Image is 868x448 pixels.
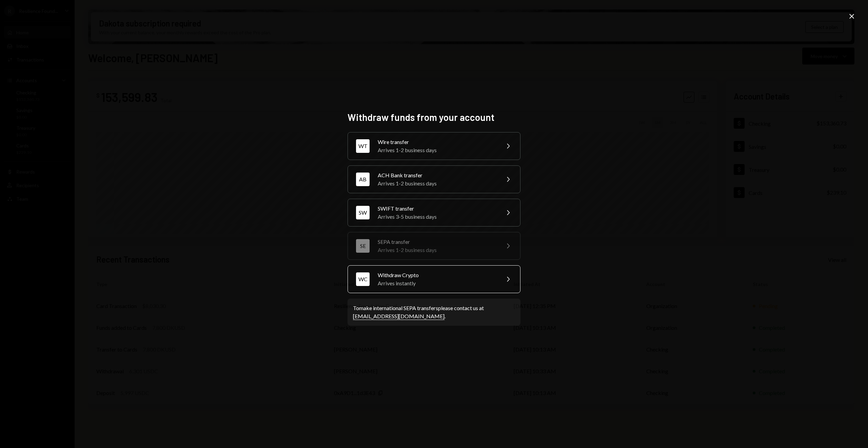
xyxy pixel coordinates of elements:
[348,111,520,124] h2: Withdraw funds from your account
[378,179,496,187] div: Arrives 1-2 business days
[378,279,496,287] div: Arrives instantly
[356,272,370,286] div: WC
[378,171,496,179] div: ACH Bank transfer
[348,165,520,193] button: ABACH Bank transferArrives 1-2 business days
[356,239,370,253] div: SE
[378,238,496,246] div: SEPA transfer
[378,204,496,213] div: SWIFT transfer
[353,313,445,320] a: [EMAIL_ADDRESS][DOMAIN_NAME]
[348,199,520,227] button: SWSWIFT transferArrives 3-5 business days
[348,265,520,293] button: WCWithdraw CryptoArrives instantly
[348,232,520,260] button: SESEPA transferArrives 1-2 business days
[378,246,496,254] div: Arrives 1-2 business days
[378,213,496,221] div: Arrives 3-5 business days
[353,304,515,320] div: To make international SEPA transfers please contact us at .
[378,271,496,279] div: Withdraw Crypto
[356,206,370,219] div: SW
[348,132,520,160] button: WTWire transferArrives 1-2 business days
[378,138,496,146] div: Wire transfer
[356,173,370,186] div: AB
[356,139,370,153] div: WT
[378,146,496,154] div: Arrives 1-2 business days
